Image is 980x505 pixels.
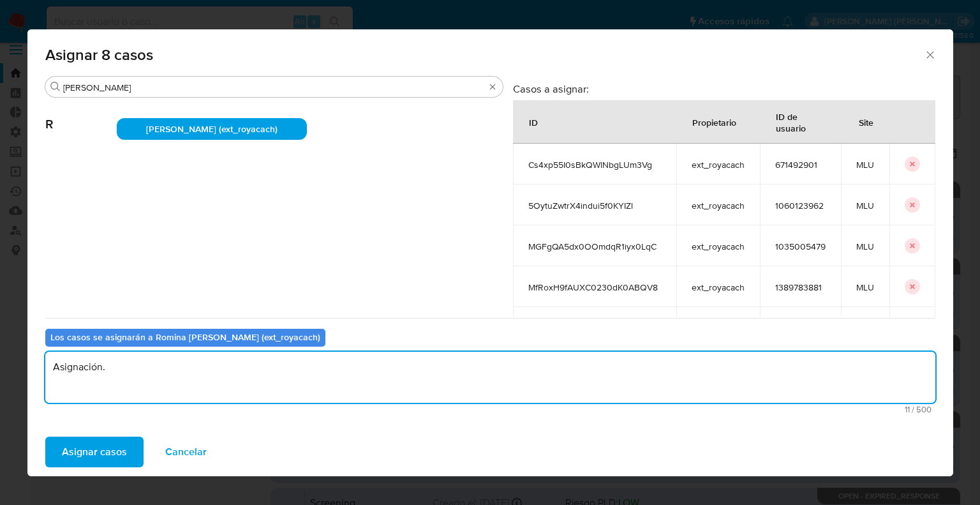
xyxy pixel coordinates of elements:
span: MfRoxH9fAUXC0230dK0ABQV8 [528,282,661,293]
span: 1389783881 [775,282,826,293]
span: MLU [856,282,874,293]
span: R [45,98,117,132]
span: 1035005479 [775,241,826,252]
button: icon-button [905,238,920,253]
div: [PERSON_NAME] (ext_royacach) [117,118,308,140]
span: MLU [856,200,874,211]
div: Propietario [677,107,752,137]
button: Cerrar ventana [924,49,935,60]
span: 1060123962 [775,200,826,211]
span: [PERSON_NAME] (ext_royacach) [146,123,278,135]
input: Buscar analista [63,82,485,93]
textarea: Asignación. [45,352,935,403]
button: Borrar [487,82,498,92]
div: ID de usuario [761,101,840,143]
button: Cancelar [149,437,223,467]
span: Máximo 500 caracteres [49,405,932,414]
div: ID [514,107,553,137]
span: Asignar casos [62,438,127,466]
button: Asignar casos [45,437,144,467]
span: 671492901 [775,159,826,170]
span: MGFgQA5dx0OOmdqR1iyx0LqC [528,241,661,252]
span: MLU [856,159,874,170]
span: MLU [856,241,874,252]
h3: Casos a asignar: [513,82,935,95]
span: ext_royacach [692,159,745,170]
button: icon-button [905,156,920,172]
span: ext_royacach [692,241,745,252]
button: Buscar [50,82,61,92]
div: Site [843,107,889,137]
span: 5OytuZwtrX4indui5f0KYIZl [528,200,661,211]
div: assign-modal [27,29,953,476]
span: ext_royacach [692,282,745,293]
span: Asignar 8 casos [45,47,924,63]
span: Cs4xp55I0sBkQWlNbgLUm3Vg [528,159,661,170]
button: icon-button [905,279,920,294]
button: icon-button [905,197,920,213]
span: Cancelar [165,438,207,466]
b: Los casos se asignarán a Romina [PERSON_NAME] (ext_royacach) [50,331,320,343]
span: ext_royacach [692,200,745,211]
